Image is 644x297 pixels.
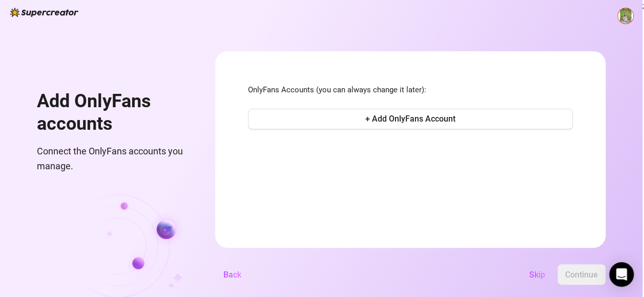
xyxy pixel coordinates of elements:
button: Skip [521,264,553,285]
img: logo [10,8,78,17]
span: + Add OnlyFans Account [365,114,455,124]
div: Open Intercom Messenger [609,262,634,287]
h1: Add OnlyFans accounts [37,90,191,135]
span: Back [223,270,241,280]
img: ACg8ocJuHpyZqfqSUGHDHxpk7Bt10yuJgNe4p5a0l1msnMvOa5caalo=s96-c [618,8,633,24]
span: OnlyFans Accounts (you can always change it later): [248,84,573,96]
span: Connect the OnlyFans accounts you manage. [37,144,191,173]
button: Back [215,264,250,285]
span: Skip [529,270,545,280]
button: + Add OnlyFans Account [248,109,573,129]
button: Continue [557,264,606,285]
